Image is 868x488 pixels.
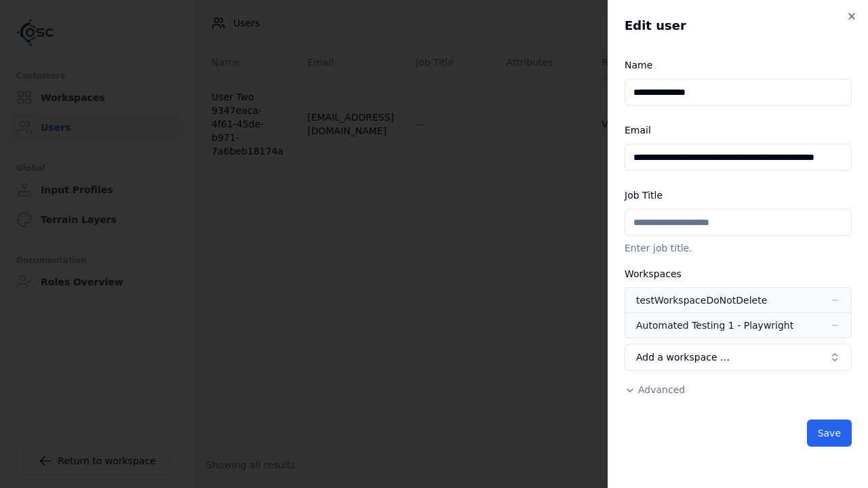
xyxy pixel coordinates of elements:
span: Add a workspace … [636,350,730,364]
button: Save [807,420,852,447]
label: Job Title [625,190,663,201]
label: Name [625,60,652,70]
div: Automated Testing 1 - Playwright [636,319,793,332]
label: Email [625,125,651,136]
p: Enter job title. [625,241,852,255]
h2: Edit user [625,16,852,35]
span: Advanced [638,384,685,395]
button: Advanced [625,383,685,396]
div: testWorkspaceDoNotDelete [636,293,767,307]
label: Workspaces [625,268,682,279]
